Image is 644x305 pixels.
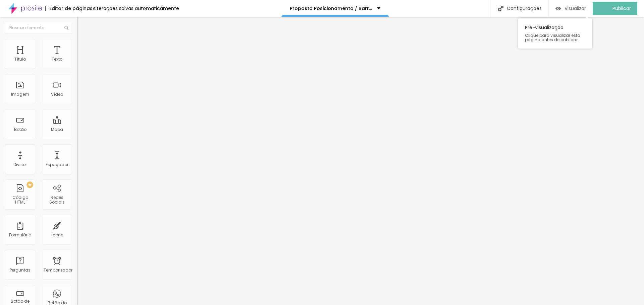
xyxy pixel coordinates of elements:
[49,5,93,12] font: Editor de páginas
[612,5,631,12] font: Publicar
[555,6,561,11] img: view-1.svg
[51,232,63,238] font: Ícone
[12,195,28,205] font: Código HTML
[44,267,72,273] font: Temporizador
[290,5,396,12] font: Proposta Posicionamento / Barra da Tijuca
[507,5,542,12] font: Configurações
[10,267,31,273] font: Perguntas
[51,127,63,132] font: Mapa
[52,56,62,62] font: Texto
[64,26,68,30] img: Ícone
[593,2,637,15] button: Publicar
[51,91,63,97] font: Vídeo
[13,162,27,167] font: Divisor
[498,6,503,11] img: Ícone
[46,162,68,167] font: Espaçador
[565,5,586,12] font: Visualizar
[77,17,644,305] iframe: Editor
[5,22,72,34] input: Buscar elemento
[525,32,580,43] font: Clique para visualizar esta página antes de publicar.
[14,56,26,62] font: Título
[93,5,179,12] font: Alterações salvas automaticamente
[9,232,31,238] font: Formulário
[14,127,26,132] font: Botão
[11,91,29,97] font: Imagem
[525,24,563,31] font: Pré-visualização
[49,195,65,205] font: Redes Sociais
[549,2,593,15] button: Visualizar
